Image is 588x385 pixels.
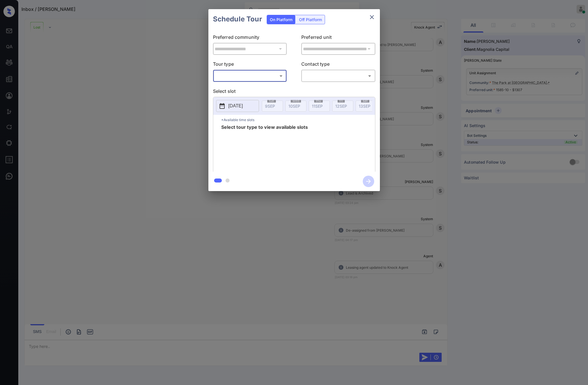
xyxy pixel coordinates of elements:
button: [DATE] [216,100,259,112]
p: Preferred unit [301,34,375,43]
p: Tour type [213,61,287,70]
div: Off Platform [296,15,325,24]
h2: Schedule Tour [208,9,267,29]
button: close [366,11,378,23]
p: [DATE] [228,103,243,109]
p: Preferred community [213,34,287,43]
span: Select tour type to view available slots [221,125,308,171]
p: *Available time slots [221,115,375,125]
p: Select slot [213,88,375,97]
p: Contact type [301,61,375,70]
div: On Platform [267,15,295,24]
